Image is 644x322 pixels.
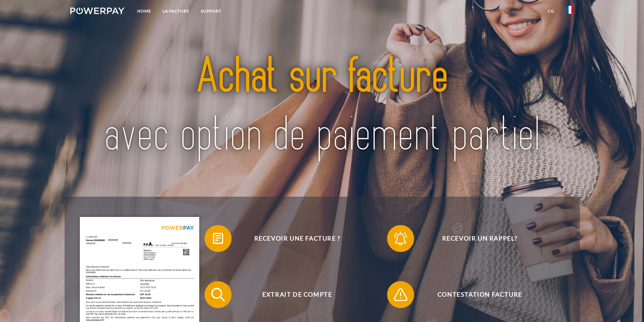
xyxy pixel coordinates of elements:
span: Contestation Facture [397,281,563,308]
span: Extrait de compte [214,281,380,308]
img: logo-powerpay-white.svg [70,7,125,14]
img: fr [566,6,574,14]
img: title-powerpay_fr.svg [95,32,549,180]
span: Recevoir une facture ? [214,225,380,252]
button: Recevoir une facture ? [205,225,380,252]
iframe: Bouton de lancement de la fenêtre de messagerie [617,295,639,317]
a: LA FACTURE [157,5,195,17]
button: Contestation Facture [387,281,563,308]
img: qb_bell.svg [392,230,409,247]
img: qb_warning.svg [392,286,409,303]
a: Support [195,5,227,17]
span: Recevoir un rappel? [397,225,563,252]
button: Recevoir un rappel? [387,225,563,252]
a: Home [132,5,157,17]
button: Extrait de compte [205,281,380,308]
img: qb_search.svg [210,286,226,303]
a: CG [542,5,560,17]
img: qb_bill.svg [210,230,226,247]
